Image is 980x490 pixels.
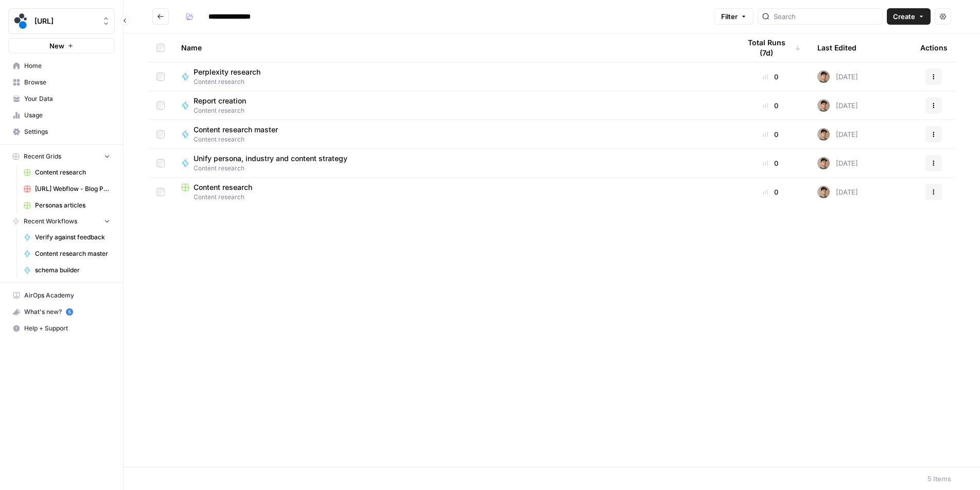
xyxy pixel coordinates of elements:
span: Filter [721,11,738,22]
a: [URL] Webflow - Blog Posts Refresh [19,181,115,197]
span: Create [893,11,915,22]
a: Personas articles [19,197,115,214]
a: Content research masterContent research [181,125,724,144]
span: Content research [194,106,254,115]
span: Report creation [194,96,246,106]
img: bpsmmg7ns9rlz03fz0nd196eddmi [817,186,830,198]
div: 0 [740,72,801,82]
span: Recent Workflows [24,217,77,226]
div: Last Edited [817,33,856,62]
img: bpsmmg7ns9rlz03fz0nd196eddmi [817,71,830,83]
div: [DATE] [817,71,858,83]
img: spot.ai Logo [12,12,30,30]
span: Verify against feedback [35,233,110,242]
span: Content research master [194,125,278,135]
a: Usage [8,107,115,124]
span: Recent Grids [24,152,61,161]
div: 0 [740,129,801,139]
button: New [8,38,115,54]
span: schema builder [35,266,110,275]
div: 0 [740,158,801,168]
div: What's new? [9,304,114,320]
div: 0 [740,100,801,111]
img: bpsmmg7ns9rlz03fz0nd196eddmi [817,99,830,112]
div: [DATE] [817,157,858,169]
img: bpsmmg7ns9rlz03fz0nd196eddmi [817,157,830,169]
a: Content research [19,164,115,181]
span: Content research master [35,249,110,258]
a: Home [8,58,115,74]
button: Help + Support [8,320,115,337]
button: Create [887,8,931,25]
span: Browse [24,78,110,87]
span: [URL] Webflow - Blog Posts Refresh [35,184,110,194]
a: Your Data [8,91,115,107]
div: Name [181,33,724,62]
a: Settings [8,124,115,140]
div: [DATE] [817,128,858,141]
a: Report creationContent research [181,96,724,115]
text: 5 [68,309,71,314]
div: [DATE] [817,99,858,112]
input: Search [774,11,878,22]
span: Personas articles [35,201,110,210]
span: Content research [194,164,356,173]
div: 0 [740,187,801,197]
img: bpsmmg7ns9rlz03fz0nd196eddmi [817,128,830,141]
span: Content research [181,192,724,202]
a: Verify against feedback [19,229,115,246]
a: Content research master [19,246,115,262]
a: Browse [8,74,115,91]
div: Total Runs (7d) [740,33,801,62]
button: Filter [714,8,754,25]
button: What's new? 5 [8,304,115,320]
div: Actions [920,33,948,62]
span: Home [24,61,110,71]
span: Unify persona, industry and content strategy [194,153,347,164]
span: Content research [35,168,110,177]
span: Help + Support [24,324,110,333]
span: Content research [194,77,269,86]
span: Settings [24,127,110,136]
span: Content research [194,135,286,144]
span: Usage [24,111,110,120]
span: New [49,41,64,51]
a: schema builder [19,262,115,278]
span: [URL] [34,16,97,26]
a: 5 [66,308,73,316]
div: 5 Items [927,474,951,484]
a: AirOps Academy [8,287,115,304]
span: Perplexity research [194,67,260,77]
button: Recent Workflows [8,214,115,229]
div: [DATE] [817,186,858,198]
a: Unify persona, industry and content strategyContent research [181,153,724,173]
button: Workspace: spot.ai [8,8,115,34]
span: AirOps Academy [24,291,110,300]
span: Your Data [24,94,110,103]
a: Perplexity researchContent research [181,67,724,86]
button: Go back [152,8,169,25]
span: Content research [194,182,252,192]
a: Content researchContent research [181,182,724,202]
button: Recent Grids [8,149,115,164]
